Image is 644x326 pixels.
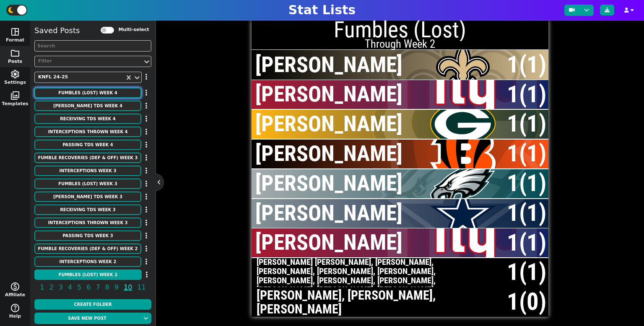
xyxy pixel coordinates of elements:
button: Fumbles (Lost) Week 3 [34,179,141,189]
button: Create Folder [34,299,151,310]
span: 4 [67,282,73,292]
span: settings [10,69,20,79]
span: 7 [94,282,101,292]
span: 9 [113,282,120,292]
button: [PERSON_NAME] TDs Week 3 [34,191,141,202]
span: 5 [76,282,83,292]
span: 10 [122,282,133,292]
button: Receiving TDs Week 4 [34,114,141,124]
span: [PERSON_NAME] [255,201,427,225]
span: monetization_on [10,282,20,292]
button: Save new post [34,313,140,324]
span: [PERSON_NAME] [255,112,427,136]
span: photo_library [10,91,20,101]
span: 1(1) [507,106,546,142]
span: 1(1) [507,166,546,201]
h1: Fumbles (Lost) [252,19,548,41]
button: [PERSON_NAME] TDs Week 4 [34,101,141,111]
button: Fumbles (Lost) Week 4 [34,88,141,98]
span: 8 [104,282,111,292]
button: Fumble Recoveries (DEF & OFF) Week 2 [34,243,141,254]
span: help [10,303,20,313]
button: Passing TDs Week 4 [34,140,141,150]
span: [PERSON_NAME] [255,142,427,166]
label: Multi-select [118,26,149,34]
h2: Through Week 2 [252,39,548,50]
span: 11 [136,282,147,292]
span: 6 [85,282,92,292]
span: [PERSON_NAME] [255,171,427,195]
span: space_dashboard [10,27,20,37]
span: 1(1) [507,136,546,171]
span: folder [10,48,20,58]
span: [PERSON_NAME] [255,82,427,106]
button: Passing TDs Week 3 [34,230,141,241]
button: Interceptions Week 3 [34,166,141,176]
span: [PERSON_NAME] [255,230,427,254]
button: Receiving TDs Week 3 [34,204,141,215]
span: 1(1) [507,77,546,112]
span: 3 [57,282,64,292]
button: Interceptions Thrown Week 4 [34,127,141,137]
span: 1(1) [507,254,546,290]
span: 1(1) [507,47,546,83]
div: KNFL 24-25 [38,74,121,81]
div: [PERSON_NAME], [PERSON_NAME], [PERSON_NAME] [257,288,489,316]
button: Fumble Recoveries (DEF & OFF) Week 3 [34,153,141,163]
div: [PERSON_NAME] [PERSON_NAME], [PERSON_NAME], [PERSON_NAME], [PERSON_NAME], [PERSON_NAME], [PERSON_... [257,257,489,287]
span: 2 [48,282,55,292]
span: 1(1) [507,195,546,231]
button: Interceptions Thrown Week 3 [34,217,141,228]
span: 1(0) [507,284,546,320]
span: 1 [39,282,45,292]
input: Search [34,40,151,52]
span: 1(1) [507,225,546,261]
button: Interceptions Week 2 [34,256,141,267]
div: Filter [38,58,139,65]
h5: Saved Posts [34,26,80,35]
button: Fumbles (Lost) Week 2 [34,269,142,280]
h1: Stat Lists [288,3,356,18]
span: [PERSON_NAME] [255,53,427,77]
